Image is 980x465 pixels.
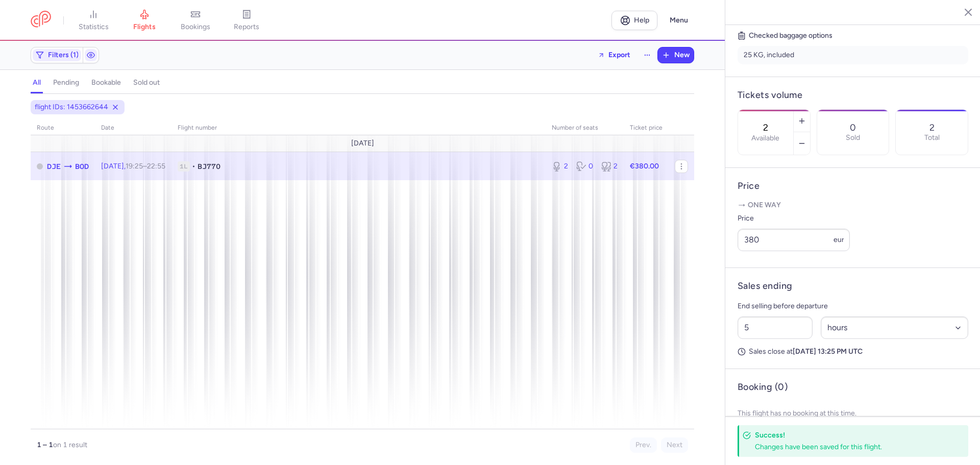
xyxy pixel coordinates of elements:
[192,161,195,172] span: •
[658,47,694,63] button: New
[351,139,374,148] span: [DATE]
[552,161,568,172] div: 2
[53,440,87,449] span: on 1 result
[846,134,860,142] p: Sold
[850,123,856,133] p: 0
[33,78,41,87] h4: all
[738,401,968,426] p: This flight has no booking at this time.
[755,442,946,452] div: Changes have been saved for this flight.
[31,120,95,136] th: route
[591,47,637,63] button: Export
[178,161,190,172] span: 1L
[119,9,170,32] a: flights
[738,212,850,225] label: Price
[31,47,83,63] button: Filters (1)
[75,161,89,172] span: Mérignac, Bordeaux, France
[630,437,657,453] button: Prev.
[834,235,844,244] span: eur
[624,120,669,136] th: Ticket price
[198,161,220,172] span: BJ770
[738,347,968,356] p: Sales close at
[101,162,165,170] span: [DATE],
[37,440,53,449] strong: 1 – 1
[234,22,259,32] span: reports
[91,78,121,87] h4: bookable
[601,161,618,172] div: 2
[31,11,51,30] a: CitizenPlane red outlined logo
[170,9,221,32] a: bookings
[924,134,940,142] p: Total
[37,163,43,169] span: PENDING
[751,134,779,142] label: Available
[48,51,79,59] span: Filters (1)
[68,9,119,32] a: statistics
[738,381,788,393] h4: Booking (0)
[738,300,968,312] p: End selling before departure
[181,22,210,32] span: bookings
[53,78,79,87] h4: pending
[755,430,946,440] h4: Success!
[738,200,968,210] p: One way
[35,102,108,112] span: flight IDs: 1453662644
[576,161,593,172] div: 0
[133,78,160,87] h4: sold out
[546,120,624,136] th: number of seats
[929,123,935,133] p: 2
[95,120,171,136] th: date
[221,9,272,32] a: reports
[171,120,546,136] th: Flight number
[630,162,659,170] strong: €380.00
[793,347,863,356] strong: [DATE] 13:25 PM UTC
[738,280,792,292] h4: Sales ending
[608,51,630,59] span: Export
[611,11,657,30] a: Help
[661,437,688,453] button: Next
[133,22,156,32] span: flights
[664,11,694,30] button: Menu
[738,229,850,251] input: ---
[738,89,968,101] h4: Tickets volume
[147,162,165,170] time: 22:55
[738,30,968,42] h5: Checked baggage options
[738,316,813,339] input: ##
[126,162,143,170] time: 19:25
[79,22,109,32] span: statistics
[674,51,690,59] span: New
[47,161,61,172] span: DJE
[126,162,165,170] span: –
[738,46,968,64] li: 25 KG, included
[738,180,968,192] h4: Price
[634,16,649,24] span: Help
